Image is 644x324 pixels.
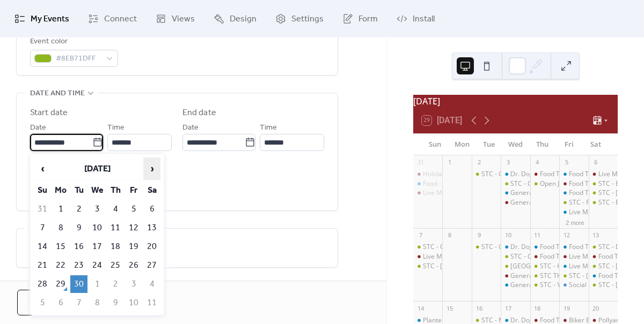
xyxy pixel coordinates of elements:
td: 16 [70,238,87,255]
div: 7 [416,231,425,239]
td: 9 [70,219,87,237]
div: Food Truck - Pizza 750 - Lemont @ Fri Sep 5, 2025 5pm - 9pm (CDT) [559,179,588,189]
div: Sat [582,134,609,155]
div: Sun [422,134,449,155]
a: Settings [267,4,332,33]
td: 4 [107,200,124,218]
div: STC - Stadium Street Eats @ Wed Sep 10, 2025 6pm - 9pm (CDT) [501,262,530,271]
div: STC - Brew Town Bites @ Sat Sep 6, 2025 2pm - 7pm (CDT) [589,179,618,189]
span: › [144,158,160,179]
td: 4 [143,275,160,293]
div: STC - Outdoor Doggie Dining class @ 1pm - 2:30pm (CDT) [413,243,442,252]
td: 18 [107,238,124,255]
div: STC - General Knowledge Trivia @ Tue Sep 2, 2025 7pm - 9pm (CDT) [472,170,501,179]
div: 5 [562,159,570,167]
span: Date and time [30,87,85,100]
span: Install [413,13,435,26]
div: Open Jam with Sam Wyatt @ STC @ Thu Sep 4, 2025 7pm - 11pm (CDT) [530,179,559,189]
div: STC - Yacht Rockettes @ Thu Sep 11, 2025 7pm - 10pm (CDT) [530,281,559,290]
td: 20 [143,238,160,255]
span: My Events [31,13,69,26]
div: 4 [533,159,541,167]
div: Holiday Taproom Hours 12pm -10pm @ Sun Aug 31, 2025 [413,170,442,179]
td: 31 [34,200,51,218]
div: Dr. Dog’s Food Truck - Roselle @ Weekly from 6pm to 9pm [501,243,530,252]
div: Live Music - Dan Colles - Lemont @ Fri Sep 12, 2025 7pm - 10pm (CDT) [559,252,588,261]
div: Dr. Dog’s Food Truck - Roselle @ Weekly from 6pm to 9pm [501,170,530,179]
td: 28 [34,275,51,293]
div: 14 [416,304,425,312]
span: Connect [104,13,137,26]
div: 2 [475,159,483,167]
div: 3 [504,159,512,167]
div: Holiday Taproom Hours 12pm -10pm @ [DATE] [423,170,564,179]
div: General Knowledge Trivia - Roselle @ Wed Sep 10, 2025 7pm - 9pm (CDT) [501,281,530,290]
div: Live Music - Dylan Raymond - Lemont @ Sun Sep 7, 2025 2pm - 4pm (CDT) [413,252,442,261]
div: Start date [30,107,68,119]
div: 15 [445,304,453,312]
div: Food - Good Stuff Eats - Roselle @ [DATE] 1pm - 4pm (CDT) [423,179,598,189]
div: Wed [502,134,529,155]
div: Food Truck - Chuck’s Wood Fired Pizza - Roselle @ Sat Sep 13, 2025 5pm - 8pm (CST) [589,272,618,281]
div: General Knowledge - Roselle @ Wed Sep 3, 2025 7pm - 9pm (CDT) [501,189,530,198]
div: STC - General Knowledge Trivia @ Tue Sep 9, 2025 7pm - 9pm (CDT) [472,243,501,252]
div: Live Music - JD Kostyk - Roselle @ Fri Sep 12, 2025 7pm - 10pm (CDT) [559,262,588,271]
td: 6 [52,294,69,312]
td: 5 [125,200,142,218]
div: STC - EXHALE @ Sat Sep 6, 2025 7pm - 10pm (CDT) [589,198,618,207]
span: Form [358,13,378,26]
div: STC - Four Ds BBQ @ Fri Sep 5, 2025 5pm - 9pm (CDT) [559,198,588,207]
div: 11 [533,231,541,239]
td: 8 [89,294,106,312]
td: 14 [34,238,51,255]
td: 13 [143,219,160,237]
th: [DATE] [52,157,142,180]
span: Date [30,122,46,134]
td: 2 [107,275,124,293]
div: Food Truck - Tacos Los Jarochitos - Lemont @ Thu Sep 4, 2025 5pm - 9pm (CDT) [530,170,559,179]
th: Fr [125,182,142,199]
th: Su [34,182,51,199]
span: #8EB71DFF [56,52,101,65]
td: 24 [89,257,106,274]
a: Connect [80,4,145,33]
div: STC - Outdoor Doggie Dining class @ 1pm - 2:30pm (CDT) [423,243,595,252]
div: 9 [475,231,483,239]
div: Live Music - [PERSON_NAME] @ [DATE] 2pm - 4pm (CDT) [423,252,592,261]
div: STC - Charity Bike Ride with Sammy's Bikes @ Weekly from 6pm to 7:30pm on Wednesday from Wed May ... [501,179,530,189]
span: Views [172,13,195,26]
div: STC - Dark Horse Grill @ Sat Sep 13, 2025 1pm - 5pm (CDT) [589,243,618,252]
span: ‹ [34,158,50,179]
div: End date [182,107,216,119]
div: [DATE] [413,95,618,108]
td: 1 [89,275,106,293]
button: 2 more [561,217,588,227]
div: Food Truck- Uncle Cams Sandwiches - Roselle @ Fri Sep 5, 2025 5pm - 9pm (CDT) [559,189,588,198]
td: 10 [125,294,142,312]
div: STC THEME NIGHT - YACHT ROCK @ Thu Sep 11, 2025 6pm - 10pm (CDT) [530,272,559,281]
div: 8 [445,231,453,239]
td: 7 [70,294,87,312]
td: 25 [107,257,124,274]
td: 12 [125,219,142,237]
a: Design [206,4,265,33]
div: 18 [533,304,541,312]
td: 23 [70,257,87,274]
a: Form [334,4,386,33]
td: 19 [125,238,142,255]
span: Time [107,122,125,134]
div: Food Truck - Happy Times - Lemont @ Sat Sep 13, 2025 2pm - 6pm (CDT) [589,252,618,261]
a: Cancel [17,290,87,315]
div: STC - Terry Byrne @ Sat Sep 6, 2025 2pm - 5pm (CDT) [589,189,618,198]
td: 29 [52,275,69,293]
td: 2 [70,200,87,218]
div: Event color [30,35,116,48]
span: Settings [291,13,324,26]
td: 8 [52,219,69,237]
div: General Knowledge Trivia - Lemont @ Wed Sep 3, 2025 7pm - 9pm (CDT) [501,198,530,207]
div: Food Truck - Tacos Los Jarochitos - Lemont @ Thu Sep 11, 2025 5pm - 9pm (CDT) [530,252,559,261]
td: 21 [34,257,51,274]
div: 20 [592,304,600,312]
td: 6 [143,200,160,218]
th: Th [107,182,124,199]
